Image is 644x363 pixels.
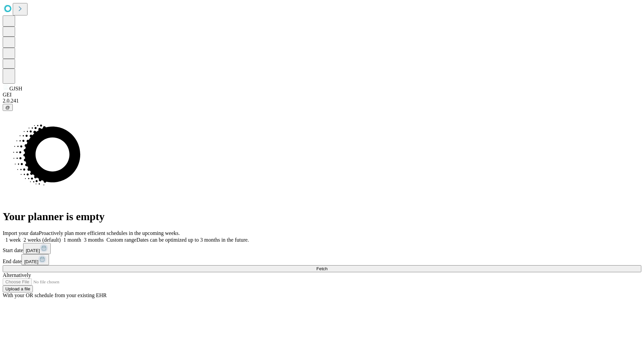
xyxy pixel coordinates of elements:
span: GJSH [9,86,22,91]
button: Fetch [3,265,641,272]
span: Alternatively [3,272,31,278]
button: Upload a file [3,285,33,292]
button: [DATE] [23,243,51,254]
span: 2 weeks (default) [23,237,61,243]
span: 1 week [5,237,21,243]
span: [DATE] [24,259,38,264]
div: Start date [3,243,641,254]
button: @ [3,104,13,111]
span: 3 months [84,237,104,243]
div: End date [3,254,641,265]
span: With your OR schedule from your existing EHR [3,292,107,298]
h1: Your planner is empty [3,210,641,223]
span: [DATE] [26,248,40,253]
div: GEI [3,92,641,98]
span: @ [5,105,10,110]
span: Import your data [3,230,39,236]
div: 2.0.241 [3,98,641,104]
span: 1 month [63,237,81,243]
span: Fetch [316,266,327,271]
span: Custom range [106,237,136,243]
button: [DATE] [21,254,49,265]
span: Dates can be optimized up to 3 months in the future. [137,237,249,243]
span: Proactively plan more efficient schedules in the upcoming weeks. [39,230,180,236]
